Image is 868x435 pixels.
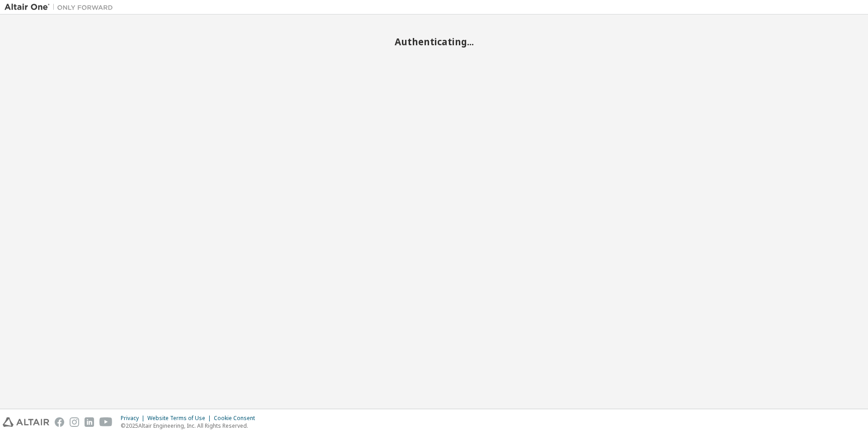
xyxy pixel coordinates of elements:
[55,417,64,427] img: facebook.svg
[121,422,260,430] p: © 2025 Altair Engineering, Inc. All Rights Reserved.
[121,415,147,422] div: Privacy
[5,3,118,12] img: Altair One
[85,417,94,427] img: linkedin.svg
[3,417,49,427] img: altair_logo.svg
[147,415,214,422] div: Website Terms of Use
[70,417,79,427] img: instagram.svg
[5,36,863,48] h2: Authenticating...
[214,415,260,422] div: Cookie Consent
[99,417,113,427] img: youtube.svg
